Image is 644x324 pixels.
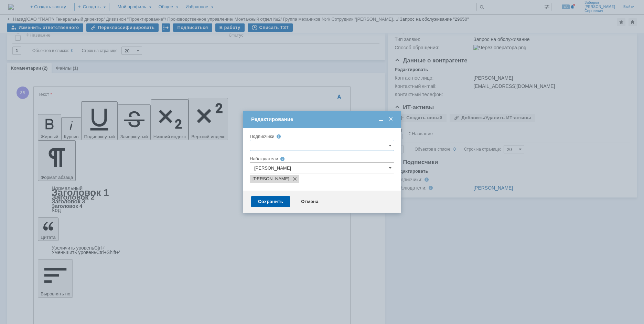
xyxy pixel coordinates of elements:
div: Прикладываю пример (не использовать в РД) вывода в изометрию накладки. [3,3,100,14]
span: Закрыть [387,116,394,122]
span: Черникова Юлия Васильевна [253,176,289,182]
div: Наблюдатели [250,156,385,161]
span: Свернуть (Ctrl + M) [378,116,385,122]
div: Редактирование [251,116,394,122]
div: Подписчики [250,134,385,139]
